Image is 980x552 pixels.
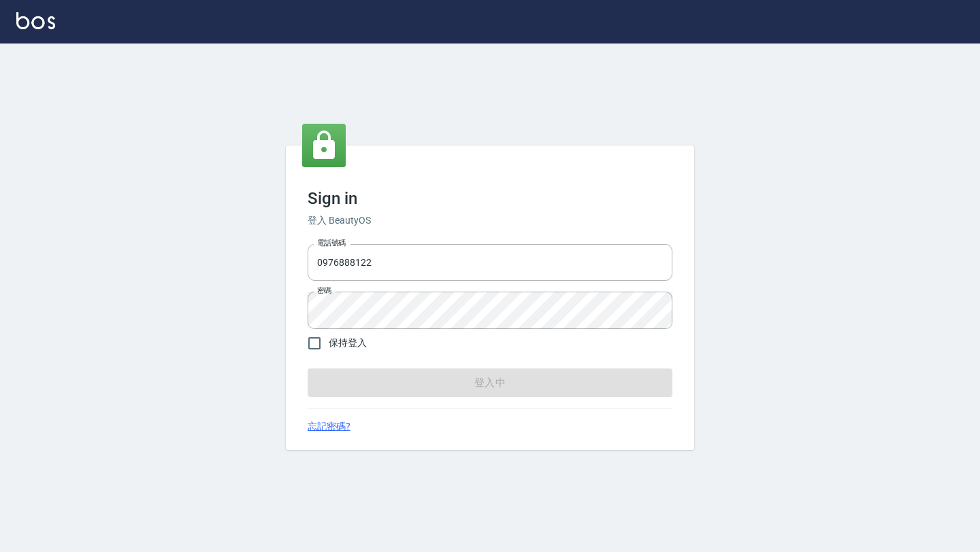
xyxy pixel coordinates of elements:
[16,12,55,29] img: Logo
[308,419,350,434] a: 忘記密碼?
[329,336,367,350] span: 保持登入
[308,213,672,228] h6: 登入 BeautyOS
[317,238,346,248] label: 電話號碼
[308,189,672,208] h3: Sign in
[317,286,331,296] label: 密碼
